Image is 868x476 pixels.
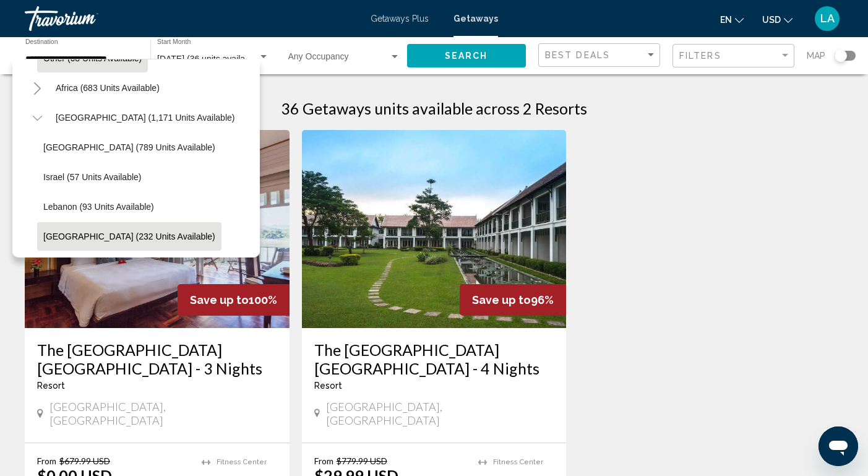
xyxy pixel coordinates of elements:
[493,458,543,466] span: Fitness Center
[720,15,732,25] span: en
[49,74,166,102] button: Africa (683 units available)
[326,400,554,427] span: [GEOGRAPHIC_DATA], [GEOGRAPHIC_DATA]
[37,222,221,251] button: [GEOGRAPHIC_DATA] (232 units available)
[445,51,488,61] span: Search
[25,105,49,130] button: Toggle Middle East (1,171 units available)
[178,284,290,316] div: 100%
[545,50,610,60] span: Best Deals
[453,14,498,24] a: Getaways
[762,15,781,25] span: USD
[302,130,567,328] img: S277E01X.jpg
[217,458,267,466] span: Fitness Center
[314,456,333,466] span: From
[190,293,249,306] span: Save up to
[49,103,241,132] button: [GEOGRAPHIC_DATA] (1,171 units available)
[281,99,587,118] h1: 36 Getaways units available across 2 Resorts
[59,456,110,466] span: $679.99 USD
[43,142,215,152] span: [GEOGRAPHIC_DATA] (789 units available)
[820,12,835,25] span: LA
[43,202,154,212] span: Lebanon (93 units available)
[819,426,858,466] iframe: Кнопка запуска окна обмена сообщениями
[811,6,843,32] button: User Menu
[672,43,794,69] button: Filter
[314,381,342,391] span: Resort
[679,51,721,61] span: Filters
[43,172,141,182] span: Israel (57 units available)
[460,284,566,316] div: 96%
[720,11,744,28] button: Change language
[371,14,429,24] a: Getaways Plus
[545,50,656,61] mat-select: Sort by
[472,293,531,306] span: Save up to
[762,11,793,28] button: Change currency
[56,83,160,93] span: Africa (683 units available)
[314,340,554,378] a: The [GEOGRAPHIC_DATA] [GEOGRAPHIC_DATA] - 4 Nights
[37,193,160,221] button: Lebanon (93 units available)
[37,133,221,162] button: [GEOGRAPHIC_DATA] (789 units available)
[25,76,49,100] button: Toggle Africa (683 units available)
[43,232,215,241] span: [GEOGRAPHIC_DATA] (232 units available)
[337,456,387,466] span: $779.99 USD
[807,47,825,64] span: Map
[37,381,65,391] span: Resort
[37,456,56,466] span: From
[25,6,358,31] a: Travorium
[407,44,526,67] button: Search
[37,340,277,378] a: The [GEOGRAPHIC_DATA] [GEOGRAPHIC_DATA] - 3 Nights
[56,113,234,123] span: [GEOGRAPHIC_DATA] (1,171 units available)
[49,400,277,427] span: [GEOGRAPHIC_DATA], [GEOGRAPHIC_DATA]
[37,163,147,191] button: Israel (57 units available)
